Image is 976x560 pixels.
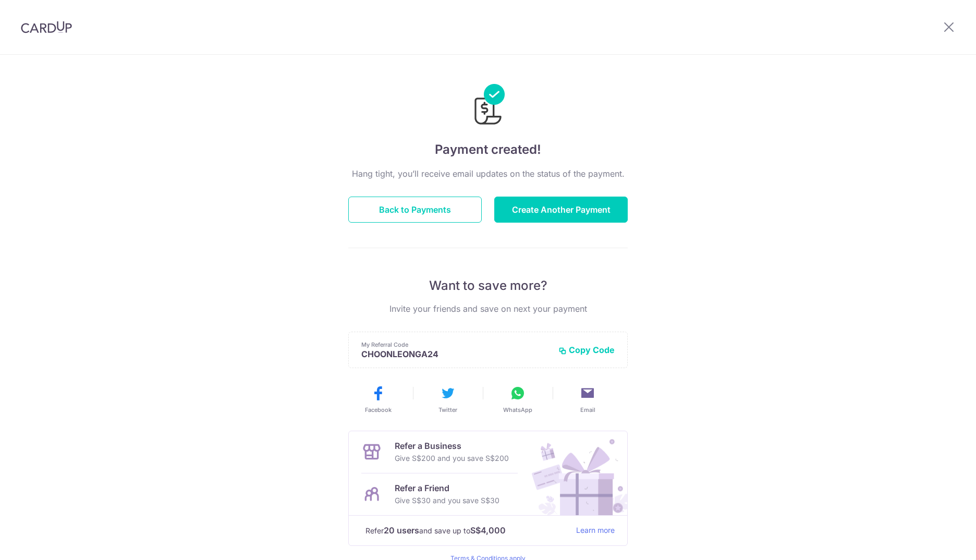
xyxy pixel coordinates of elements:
[395,482,499,494] p: Refer a Friend
[348,277,628,294] p: Want to save more?
[494,197,628,223] button: Create Another Payment
[395,440,509,452] p: Refer a Business
[395,494,499,507] p: Give S$30 and you save S$30
[21,21,72,33] img: CardUp
[347,385,409,414] button: Facebook
[365,406,392,414] span: Facebook
[365,524,568,537] p: Refer and save up to
[348,302,628,315] p: Invite your friends and save on next your payment
[417,385,479,414] button: Twitter
[361,340,550,349] p: My Referral Code
[470,524,506,537] strong: S$4,000
[471,84,505,128] img: Payments
[522,431,627,515] img: Refer
[503,406,532,414] span: WhatsApp
[384,524,419,537] strong: 20 users
[395,452,509,465] p: Give S$200 and you save S$200
[487,385,548,414] button: WhatsApp
[348,140,628,159] h4: Payment created!
[361,349,550,359] p: CHOONLEONGA24
[438,406,457,414] span: Twitter
[558,345,615,355] button: Copy Code
[348,197,482,223] button: Back to Payments
[576,524,615,537] a: Learn more
[580,406,595,414] span: Email
[557,385,618,414] button: Email
[348,167,628,180] p: Hang tight, you’ll receive email updates on the status of the payment.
